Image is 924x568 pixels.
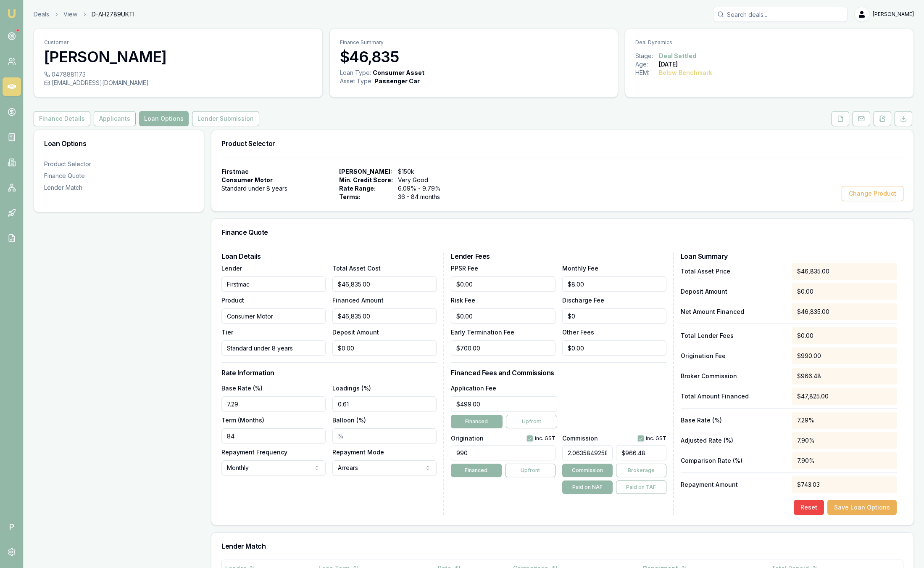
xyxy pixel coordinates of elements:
[451,415,502,428] button: Financed
[44,70,312,79] div: 0478881173
[451,265,478,272] label: PPSR Fee
[792,348,897,364] div: $990.00
[562,340,666,356] input: $
[44,79,312,87] div: [EMAIL_ADDRESS][DOMAIN_NAME]
[827,500,897,515] button: Save Loan Options
[63,10,77,19] a: View
[681,392,785,401] p: Total Amount Financed
[339,176,393,184] span: Min. Credit Score:
[339,193,393,201] span: Terms:
[681,457,785,465] p: Comparison Rate (%)
[221,449,287,456] label: Repayment Frequency
[221,543,903,549] h3: Lender Match
[635,39,903,46] p: Deal Dynamics
[332,329,379,336] label: Deposit Amount
[451,340,555,356] input: $
[221,176,273,184] span: Consumer Motor
[92,10,134,19] span: D-AH2789UKTI
[616,480,666,494] button: Paid on TAF
[221,369,437,376] h3: Rate Information
[792,476,897,493] div: $743.03
[713,7,848,22] input: Search deals
[562,464,613,477] button: Commission
[792,388,897,405] div: $47,825.00
[332,428,437,443] input: %
[94,111,136,126] button: Applicants
[681,267,785,276] p: Total Asset Price
[139,111,189,126] button: Loan Options
[192,111,259,126] button: Lender Submission
[505,464,555,477] button: Upfront
[792,263,897,280] div: $46,835.00
[332,340,437,356] input: $
[221,253,437,260] h3: Loan Details
[221,297,244,304] label: Product
[873,11,914,18] span: [PERSON_NAME]
[681,480,785,489] p: Repayment Amount
[221,184,287,193] span: Standard under 8 years
[562,276,666,292] input: $
[635,69,659,77] div: HEM:
[34,10,134,19] nav: breadcrumb
[340,77,373,85] div: Asset Type :
[562,480,613,494] button: Paid on NAF
[681,332,785,340] p: Total Lender Fees
[221,417,264,424] label: Term (Months)
[44,160,194,168] div: Product Selector
[92,111,137,126] a: Applicants
[659,60,678,69] div: [DATE]
[562,435,598,441] label: Commission
[635,52,659,60] div: Stage:
[44,140,194,147] h3: Loan Options
[34,111,92,126] a: Finance Details
[44,183,194,192] div: Lender Match
[792,368,897,385] div: $966.48
[659,69,712,77] div: Below Benchmark
[681,416,785,425] p: Base Rate (%)
[398,176,453,184] span: Very Good
[451,369,666,376] h3: Financed Fees and Commissions
[792,412,897,429] div: 7.29%
[794,500,824,515] button: Reset
[44,48,312,65] h3: [PERSON_NAME]
[340,39,608,46] p: Finance Summary
[332,396,437,411] input: %
[635,60,659,69] div: Age:
[340,48,608,65] h3: $46,835
[659,52,696,60] div: Deal Settled
[221,265,242,272] label: Lender
[34,10,49,19] a: Deals
[451,464,501,477] button: Financed
[7,8,17,19] img: emu-icon-u.png
[562,329,594,336] label: Other Fees
[451,253,666,260] h3: Lender Fees
[451,308,555,324] input: $
[332,308,437,324] input: $
[681,372,785,380] p: Broker Commission
[451,276,555,292] input: $
[506,415,557,428] button: Upfront
[451,435,484,441] label: Origination
[842,186,903,201] button: Change Product
[221,396,326,411] input: %
[792,303,897,320] div: $46,835.00
[681,352,785,360] p: Origination Fee
[332,417,366,424] label: Balloon (%)
[562,265,598,272] label: Monthly Fee
[221,385,263,392] label: Base Rate (%)
[339,167,393,176] span: [PERSON_NAME]:
[681,253,897,260] h3: Loan Summary
[681,308,785,316] p: Net Amount Financed
[792,432,897,449] div: 7.90%
[34,111,90,126] button: Finance Details
[616,464,666,477] button: Brokerage
[221,167,249,176] span: Firstmac
[681,287,785,296] p: Deposit Amount
[332,297,384,304] label: Financed Amount
[137,111,190,126] a: Loan Options
[681,436,785,445] p: Adjusted Rate (%)
[792,283,897,300] div: $0.00
[3,518,21,536] span: P
[221,140,903,147] h3: Product Selector
[398,167,453,176] span: $150k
